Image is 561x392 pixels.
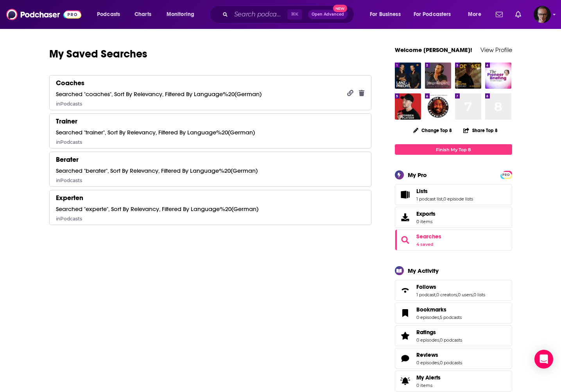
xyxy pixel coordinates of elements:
a: 0 podcasts [440,337,462,343]
a: Bookmarks [398,308,413,319]
button: Change Top 8 [409,125,457,135]
span: Lists [395,184,512,205]
img: {ungeskriptet} - Gespräche, die dich weiter bringen [425,63,451,89]
span: PRO [502,172,511,178]
a: Finish My Top 8 [395,144,512,155]
button: Show profile menu [534,6,551,23]
a: Reviews [398,353,413,364]
a: View Profile [480,46,512,54]
div: Searched "berater", Sort By Relevancy, Filtered By Language%20(German) [56,167,258,174]
span: Podcasts [97,9,120,20]
button: Share Top 8 [463,123,498,138]
a: Follows [416,283,485,290]
span: , [439,315,440,320]
a: 0 episodes [416,360,439,365]
h1: My Saved Searches [49,47,372,61]
span: Reviews [416,351,438,358]
img: Podchaser - Follow, Share and Rate Podcasts [6,7,81,22]
img: The Joe Rogan Experience [425,93,451,120]
div: Copy [342,79,365,107]
span: , [457,292,458,297]
a: 1 podcast list [416,196,443,202]
div: My Pro [408,171,427,179]
span: Open Advanced [312,13,344,16]
div: in Podcasts [56,177,82,183]
div: Experten [56,193,83,202]
span: Monitoring [167,9,194,20]
span: For Business [370,9,401,20]
a: BeraterSearched "berater", Sort By Relevancy, Filtered By Language%20(German)inPodcasts [49,152,372,187]
span: Bookmarks [395,303,512,324]
div: Coaches [56,79,84,87]
a: Follows [398,285,413,296]
a: Bookmarks [416,306,462,313]
button: Copy [347,85,354,101]
a: Welcome [PERSON_NAME]! [395,46,472,54]
a: 0 episodes [416,315,439,320]
a: TrainerSearched "trainer", Sort By Relevancy, Filtered By Language%20(German)inPodcasts [49,113,372,149]
span: Exports [416,210,436,217]
button: open menu [409,8,462,21]
div: Open Intercom Messenger [534,350,553,369]
span: Follows [395,280,512,301]
div: Berater [56,155,79,164]
div: Searched "experte", Sort By Relevancy, Filtered By Language%20(German) [56,205,258,213]
div: in Podcasts [56,216,82,222]
a: Lists [416,188,473,195]
span: My Alerts [416,374,441,381]
span: Lists [416,188,428,195]
a: Lists [398,189,413,200]
span: Bookmarks [416,306,446,313]
a: 0 users [458,292,473,297]
a: 5 podcasts [440,315,462,320]
a: Searches [398,234,413,245]
div: Searched "coaches", Sort By Relevancy, Filtered By Language%20(German) [56,90,262,98]
img: The Pioneer Briefing - Nachrichten aus Politik und Wirtschaft [485,63,511,89]
a: Exports [395,207,512,228]
span: , [439,337,440,343]
a: 0 creators [436,292,457,297]
a: 0 podcasts [440,360,462,365]
div: My Activity [408,267,439,274]
a: Show notifications dropdown [493,8,506,21]
a: 0 episodes [416,337,439,343]
span: Follows [416,283,436,290]
span: Ratings [395,325,512,346]
input: Search podcasts, credits, & more... [231,8,287,21]
a: Doppelter Espresso [395,93,421,120]
span: 0 items [416,383,441,388]
a: Ratings [416,329,462,336]
div: in Podcasts [56,139,82,145]
span: , [439,360,440,365]
button: Open AdvancedNew [308,10,348,19]
a: 4 saved [416,242,434,247]
span: , [443,196,443,202]
span: 0 items [416,219,436,224]
a: PRO [502,172,511,177]
span: More [468,9,481,20]
a: Searches [416,233,441,240]
a: 0 lists [473,292,485,297]
a: Charts [129,8,156,21]
span: New [333,5,347,12]
span: Searches [395,229,512,251]
a: 1 podcast [416,292,436,297]
img: LANZ & PRECHT [395,63,421,89]
div: Searched "trainer", Sort By Relevancy, Filtered By Language%20(German) [56,129,255,136]
img: Der Dirk Kreuter Podcast [455,63,481,89]
a: Show notifications dropdown [512,8,524,21]
a: 0 episode lists [443,196,473,202]
a: ExpertenSearched "experte", Sort By Relevancy, Filtered By Language%20(German)inPodcasts [49,190,372,225]
span: , [473,292,473,297]
button: open menu [462,8,491,21]
a: Reviews [416,351,462,358]
a: Ratings [398,330,413,341]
